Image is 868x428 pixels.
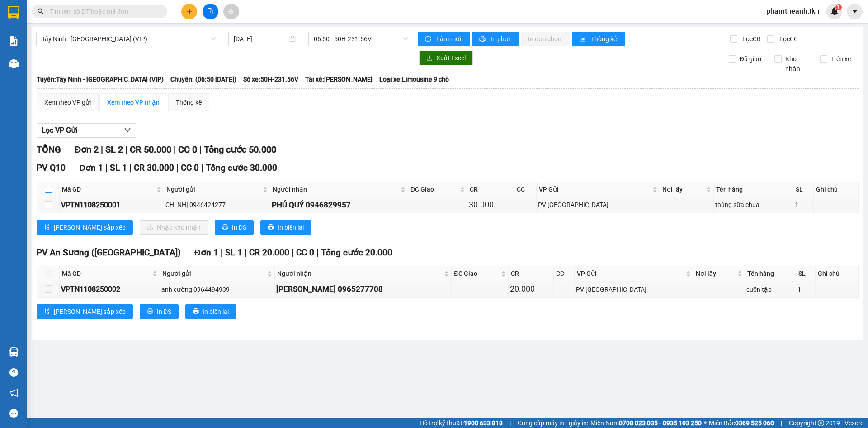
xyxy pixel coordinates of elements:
th: Tên hàng [714,182,793,197]
span: Đơn 1 [194,247,218,258]
span: VP Gửi [539,184,651,194]
span: [PERSON_NAME] sắp xếp [54,307,126,317]
span: Thống kê [591,34,618,44]
span: file-add [207,8,213,14]
span: search [38,8,44,14]
span: | [125,144,127,155]
span: Đơn 2 [75,144,99,155]
span: CR 20.000 [249,247,289,258]
span: Hỗ trợ kỹ thuật: [420,418,503,428]
span: notification [9,389,18,397]
span: down [124,126,131,134]
div: PHÚ QUÝ 0946829957 [272,199,406,211]
span: Người nhận [273,184,399,194]
th: CR [509,266,554,281]
button: Lọc VP Gửi [37,123,136,138]
span: Số xe: 50H-231.56V [243,74,298,84]
button: printerIn biên lai [185,304,236,319]
span: | [176,163,179,173]
th: CC [514,182,537,197]
div: Xem theo VP nhận [107,97,160,107]
button: sort-ascending[PERSON_NAME] sắp xếp [37,220,133,235]
button: In đơn chọn [521,32,570,46]
span: printer [268,224,274,231]
button: bar-chartThống kê [572,32,625,46]
span: Xuất Excel [436,53,466,63]
span: question-circle [9,368,18,377]
span: VP Gửi [577,269,684,279]
span: | [509,418,511,428]
div: PV [GEOGRAPHIC_DATA] [538,200,658,210]
div: cuốn tập [746,284,794,294]
span: download [426,55,433,62]
span: Chuyến: (06:50 [DATE]) [170,74,236,84]
div: [PERSON_NAME] 0965277708 [276,283,450,295]
span: SL 2 [105,144,123,155]
span: printer [193,308,199,315]
span: message [9,409,18,418]
span: copyright [818,420,824,426]
img: icon-new-feature [830,7,839,15]
span: ⚪️ [704,421,707,425]
button: file-add [203,4,218,19]
span: aim [228,8,234,14]
th: Tên hàng [745,266,796,281]
span: Tổng cước 50.000 [204,144,276,155]
span: sort-ascending [44,224,50,231]
th: SL [793,182,814,197]
button: printerIn DS [140,304,179,319]
span: Nơi lấy [662,184,704,194]
span: printer [147,308,153,315]
span: CR 50.000 [130,144,171,155]
span: Cung cấp máy in - giấy in: [518,418,588,428]
span: In biên lai [203,307,229,317]
td: VPTN1108250001 [60,197,164,213]
sup: 1 [835,4,842,10]
input: 11/08/2025 [234,34,288,44]
div: Xem theo VP gửi [44,97,91,107]
button: downloadXuất Excel [419,51,473,65]
th: Ghi chú [814,182,859,197]
span: Lọc CR [739,34,762,44]
span: caret-down [851,7,859,15]
span: ĐC Giao [454,269,499,279]
div: 20.000 [510,283,552,295]
span: Tổng cước 20.000 [321,247,392,258]
span: Nơi lấy [696,269,736,279]
span: printer [222,224,228,231]
span: PV An Sương ([GEOGRAPHIC_DATA]) [37,247,181,258]
span: 1 [837,4,840,10]
strong: 0708 023 035 - 0935 103 250 [619,419,702,427]
span: Làm mới [436,34,462,44]
span: Lọc VP Gửi [42,125,77,136]
span: Mã GD [62,184,155,194]
span: Kho nhận [782,54,813,74]
span: TỔNG [37,144,61,155]
span: Mã GD [62,269,151,279]
span: plus [186,8,193,14]
span: Đơn 1 [79,163,103,173]
span: In biên lai [278,222,304,232]
span: Tây Ninh - Sài Gòn (VIP) [42,32,216,46]
span: In phơi [491,34,511,44]
span: CC 0 [296,247,314,258]
span: | [199,144,202,155]
input: Tìm tên, số ĐT hoặc mã đơn [50,6,156,16]
button: caret-down [847,4,863,19]
img: logo-vxr [8,6,19,19]
div: anh cường 0964494939 [161,284,273,294]
span: ĐC Giao [410,184,458,194]
strong: 0369 525 060 [735,419,774,427]
span: In DS [157,307,171,317]
span: [PERSON_NAME] sắp xếp [54,222,126,232]
span: CC 0 [181,163,199,173]
span: In DS [232,222,246,232]
button: printerIn biên lai [260,220,311,235]
button: printerIn DS [215,220,254,235]
button: sort-ascending[PERSON_NAME] sắp xếp [37,304,133,319]
span: PV Q10 [37,163,66,173]
span: Lọc CC [776,34,799,44]
span: 06:50 - 50H-231.56V [314,32,408,46]
th: Ghi chú [816,266,859,281]
span: Miền Nam [590,418,702,428]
